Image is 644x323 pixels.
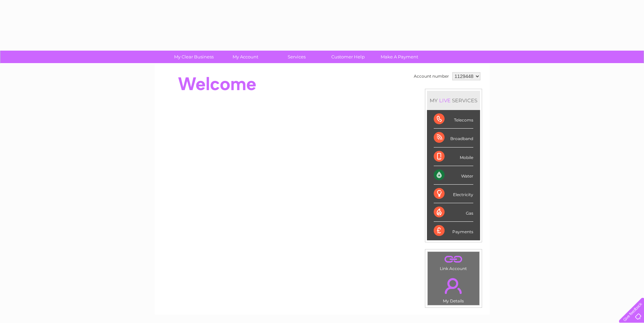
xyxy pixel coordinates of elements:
div: Water [434,166,473,185]
a: Customer Help [320,51,376,63]
a: My Clear Business [166,51,222,63]
a: My Account [217,51,273,63]
div: Payments [434,222,473,240]
td: My Details [427,272,480,305]
div: MY SERVICES [427,91,480,110]
div: Electricity [434,185,473,203]
div: Telecoms [434,110,473,129]
a: Make A Payment [372,51,427,63]
div: Mobile [434,147,473,166]
div: Gas [434,203,473,222]
a: . [429,274,478,298]
a: Services [269,51,325,63]
td: Account number [412,71,451,82]
div: LIVE [438,97,452,104]
a: . [429,253,478,265]
div: Broadband [434,129,473,147]
td: Link Account [427,251,480,273]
